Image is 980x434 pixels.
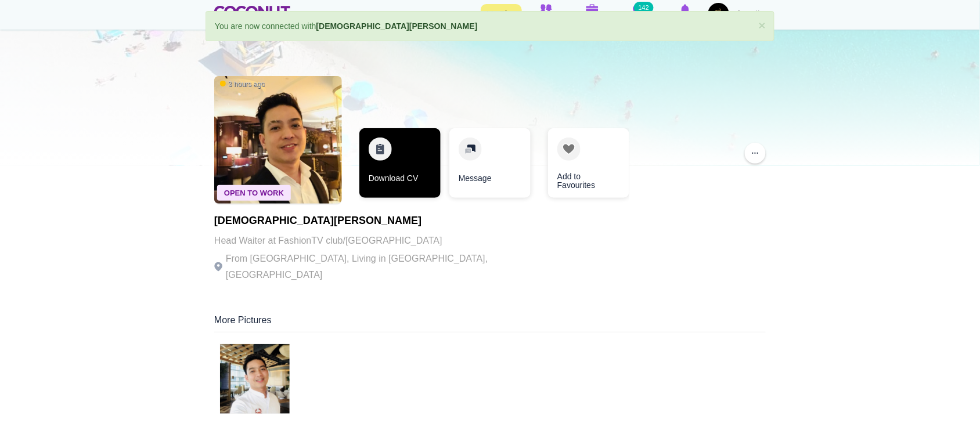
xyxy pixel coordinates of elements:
div: You are now connected with [206,11,774,41]
a: Message [449,128,531,198]
a: My Jobs My Jobs [569,3,615,28]
a: Browse Members Members [523,3,569,27]
a: Add to Favourites [548,128,629,198]
span: 3 hours ago [220,79,265,89]
a: Notifications Notifications [662,3,708,27]
button: ... [745,143,766,164]
span: Open To Work [217,185,291,201]
a: Messages Messages 142 [615,3,662,27]
h1: [DEMOGRAPHIC_DATA][PERSON_NAME] [214,215,534,227]
a: My Plan [481,4,522,24]
img: Home [214,6,290,23]
div: More Pictures [214,314,766,332]
a: × [759,19,766,31]
p: Head Waiter at FashionTV club/[GEOGRAPHIC_DATA] [214,233,534,249]
a: Download CV [359,128,441,198]
img: My Jobs [586,4,599,15]
small: 142 [634,2,654,13]
div: 1 / 3 [359,128,441,204]
a: العربية [732,3,766,26]
div: 3 / 3 [539,128,621,204]
img: Messages [633,4,644,15]
img: Notifications [680,4,690,15]
div: 2 / 3 [449,128,531,204]
a: [DEMOGRAPHIC_DATA][PERSON_NAME] [316,21,478,31]
p: From [GEOGRAPHIC_DATA], Living in [GEOGRAPHIC_DATA], [GEOGRAPHIC_DATA] [214,251,534,283]
img: Browse Members [538,4,553,15]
